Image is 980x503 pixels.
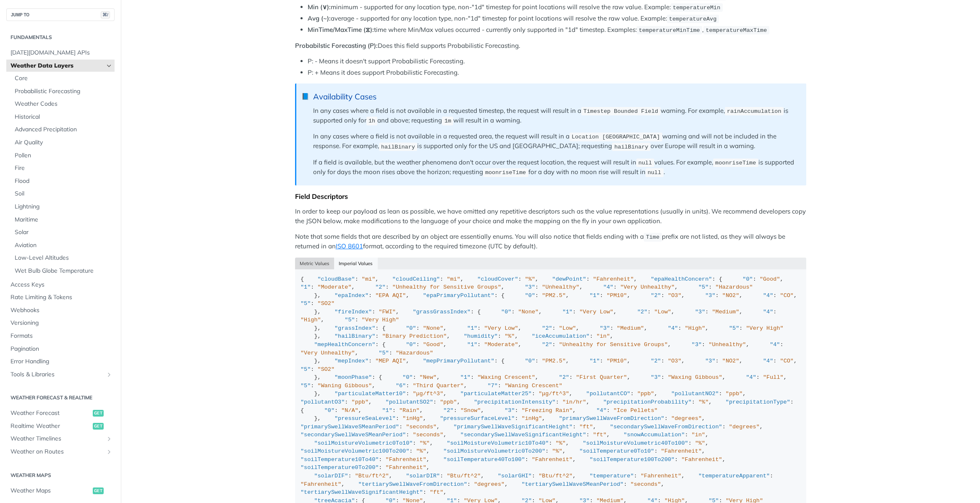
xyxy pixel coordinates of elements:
[301,366,311,373] span: "5"
[603,399,692,405] span: "precipitationProbability"
[301,399,345,405] span: "pollutantO3"
[685,325,706,331] span: "High"
[559,415,664,422] span: "primarySwellWaveFromDirection"
[15,241,112,250] span: Aviation
[518,309,539,315] span: "None"
[406,424,436,430] span: "seconds"
[352,399,369,405] span: "ppb"
[705,358,715,364] span: "3"
[10,319,112,327] span: Versioning
[313,132,798,151] p: In any cases where a field is not available in a requested area, the request will result in a war...
[525,276,535,282] span: "%"
[6,60,115,72] a: Weather Data LayersHide subpages for Weather Data Layers
[477,276,518,282] span: "cloudCover"
[590,456,675,463] span: "soilTemperature100To200"
[661,448,702,454] span: "Fahrenheit"
[301,317,321,323] span: "High"
[379,350,389,356] span: "5"
[301,300,311,307] span: "5"
[314,440,413,446] span: "soilMoistureVolumetric0To10"
[106,448,112,455] button: Show subpages for Weather on Routes
[726,391,743,397] span: "ppb"
[382,333,447,339] span: "Binary Prediction"
[295,41,806,51] p: Does this field supports Probabilistic Forecasting.
[542,284,579,290] span: "Unhealthy"
[742,276,753,282] span: "0"
[416,448,426,454] span: "%"
[308,3,806,12] li: minimum - supported for any location type, non-"1d" timestep for point locations will resolve the...
[780,358,794,364] span: "CO"
[637,391,654,397] span: "ppb"
[668,374,722,381] span: "Waxing Gibbous"
[10,226,115,239] a: Solar
[770,341,780,348] span: "4"
[10,72,115,85] a: Core
[542,341,552,348] span: "2"
[10,162,115,175] a: Fire
[10,345,112,353] span: Pagination
[106,371,112,378] button: Show subpages for Tools & Libraries
[318,276,355,282] span: "cloudBase"
[335,391,406,397] span: "particulateMatter10"
[6,8,115,21] button: JUMP TO⌘/
[722,358,740,364] span: "NO2"
[484,325,518,331] span: "Very Low"
[406,341,416,348] span: "0"
[6,420,115,433] a: Realtime Weatherget
[600,325,610,331] span: "3"
[15,228,112,237] span: Solar
[668,358,681,364] span: "O3"
[10,188,115,200] a: Soil
[6,485,115,497] a: Weather Mapsget
[10,149,115,162] a: Pollen
[308,57,806,66] li: P: - Means it doesn't support Probabilistic Forecasting.
[6,317,115,329] a: Versioning
[375,284,385,290] span: "2"
[559,374,569,381] span: "2"
[10,175,115,188] a: Flood
[729,424,760,430] span: "degrees"
[617,325,644,331] span: "Medium"
[562,309,572,315] span: "1"
[440,399,457,405] span: "ppb"
[10,265,115,277] a: Wet Bulb Globe Temperature
[708,341,746,348] span: "Unhealthy"
[606,292,627,299] span: "PM10"
[10,85,115,98] a: Probabilistic Forecasting
[375,292,406,299] span: "EPA AQI"
[15,87,112,96] span: Probabilistic Forecasting
[593,276,634,282] span: "Fahrenheit"
[335,358,368,364] span: "mepIndex"
[392,284,501,290] span: "Unhealthy for Sensitive Groups"
[15,113,112,121] span: Historical
[10,370,104,379] span: Tools & Libraries
[10,62,104,70] span: Weather Data Layers
[301,464,379,471] span: "soilTemperature0To200"
[10,136,115,149] a: Air Quality
[308,3,331,11] strong: Min (∨):
[301,424,399,430] span: "primarySwellWaveSMeanPeriod"
[382,407,392,414] span: "1"
[460,391,532,397] span: "particulateMatter25"
[420,440,430,446] span: "%"
[420,374,437,381] span: "New"
[15,151,112,160] span: Pollen
[443,407,453,414] span: "2"
[295,258,335,269] button: Metric Values
[705,292,715,299] span: "3"
[10,49,112,57] span: [DATE][DOMAIN_NAME] APIs
[525,292,535,299] span: "0"
[668,325,678,331] span: "4"
[10,281,112,289] span: Access Keys
[15,138,112,147] span: Air Quality
[318,383,372,389] span: "Waning Gibbous"
[406,325,416,331] span: "0"
[6,407,115,420] a: Weather Forecastget
[295,207,806,226] p: In order to keep our payload as lean as possible, we have omitted any repetitive descriptors such...
[301,92,309,102] span: 📘
[392,276,440,282] span: "cloudCeiling"
[467,325,477,331] span: "1"
[402,374,413,381] span: "0"
[596,407,606,414] span: "4"
[308,25,806,35] li: time where Min/Max values occurred - currently only supported in "1d" timestep. Examples: ,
